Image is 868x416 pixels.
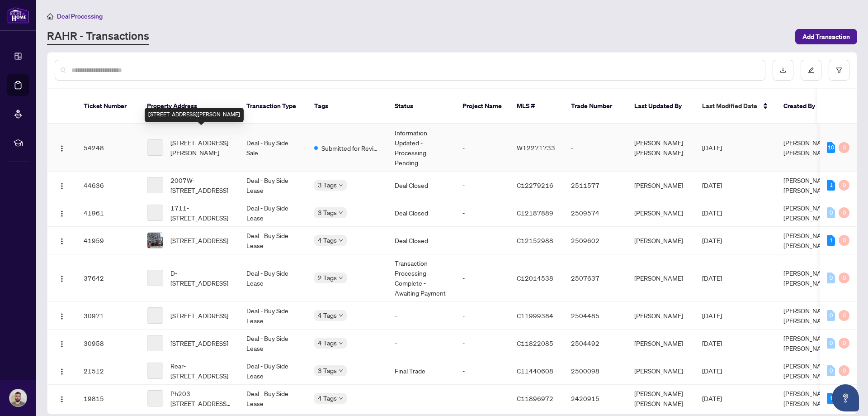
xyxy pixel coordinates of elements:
[839,142,849,153] div: 0
[318,180,337,190] span: 3 Tags
[627,330,695,357] td: [PERSON_NAME]
[802,29,850,44] span: Add Transaction
[387,172,455,199] td: Deal Closed
[318,393,337,403] span: 4 Tags
[702,394,722,402] span: [DATE]
[627,302,695,330] td: [PERSON_NAME]
[695,89,776,124] th: Last Modified Date
[170,235,228,245] span: [STREET_ADDRESS]
[387,385,455,412] td: -
[58,340,66,348] img: Logo
[55,391,69,406] button: Logo
[170,203,232,223] span: 1711-[STREET_ADDRESS]
[9,389,27,406] img: Profile Icon
[76,302,140,330] td: 30971
[455,172,509,199] td: -
[239,254,307,302] td: Deal - Buy Side Lease
[339,183,343,187] span: down
[827,235,835,246] div: 1
[517,339,553,347] span: C11822085
[7,7,29,24] img: logo
[239,357,307,385] td: Deal - Buy Side Lease
[455,89,509,124] th: Project Name
[827,393,835,404] div: 1
[564,254,627,302] td: 2507637
[801,60,821,81] button: edit
[783,231,832,249] span: [PERSON_NAME] [PERSON_NAME]
[517,274,553,282] span: C12014538
[517,209,553,217] span: C12187889
[339,276,343,280] span: down
[627,172,695,199] td: [PERSON_NAME]
[55,363,69,378] button: Logo
[339,313,343,318] span: down
[76,385,140,412] td: 19815
[783,176,832,194] span: [PERSON_NAME] [PERSON_NAME]
[455,385,509,412] td: -
[170,361,232,381] span: Rear-[STREET_ADDRESS]
[783,139,832,157] span: [PERSON_NAME] [PERSON_NAME]
[839,310,849,321] div: 0
[627,89,695,124] th: Last Updated By
[776,89,830,124] th: Created By
[455,199,509,227] td: -
[387,357,455,385] td: Final Trade
[55,271,69,285] button: Logo
[564,124,627,172] td: -
[564,199,627,227] td: 2509574
[627,254,695,302] td: [PERSON_NAME]
[836,67,842,73] span: filter
[76,172,140,199] td: 44636
[839,273,849,283] div: 0
[170,268,232,288] span: D-[STREET_ADDRESS]
[239,124,307,172] td: Deal - Buy Side Sale
[564,172,627,199] td: 2511577
[239,172,307,199] td: Deal - Buy Side Lease
[827,273,835,283] div: 0
[318,207,337,218] span: 3 Tags
[170,175,232,195] span: 2007W-[STREET_ADDRESS]
[839,207,849,218] div: 0
[832,384,859,411] button: Open asap
[702,209,722,217] span: [DATE]
[318,365,337,376] span: 3 Tags
[780,67,786,73] span: download
[564,89,627,124] th: Trade Number
[387,199,455,227] td: Deal Closed
[564,385,627,412] td: 2420915
[783,269,832,287] span: [PERSON_NAME] [PERSON_NAME]
[76,124,140,172] td: 54248
[564,357,627,385] td: 2500098
[702,311,722,320] span: [DATE]
[455,124,509,172] td: -
[827,142,835,153] div: 10
[829,60,849,81] button: filter
[58,210,66,217] img: Logo
[321,143,380,153] span: Submitted for Review
[827,180,835,191] div: 1
[627,385,695,412] td: [PERSON_NAME] [PERSON_NAME]
[783,389,832,407] span: [PERSON_NAME] [PERSON_NAME]
[517,181,553,189] span: C12279216
[58,313,66,320] img: Logo
[387,330,455,357] td: -
[47,29,149,45] a: RAHR - Transactions
[339,341,343,345] span: down
[339,238,343,243] span: down
[318,235,337,245] span: 4 Tags
[387,124,455,172] td: Information Updated - Processing Pending
[387,254,455,302] td: Transaction Processing Complete - Awaiting Payment
[57,12,103,20] span: Deal Processing
[827,207,835,218] div: 0
[455,254,509,302] td: -
[387,302,455,330] td: -
[839,180,849,191] div: 0
[455,302,509,330] td: -
[517,236,553,244] span: C12152988
[783,306,832,325] span: [PERSON_NAME] [PERSON_NAME]
[58,368,66,375] img: Logo
[55,140,69,155] button: Logo
[839,338,849,349] div: 0
[76,330,140,357] td: 30958
[702,181,722,189] span: [DATE]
